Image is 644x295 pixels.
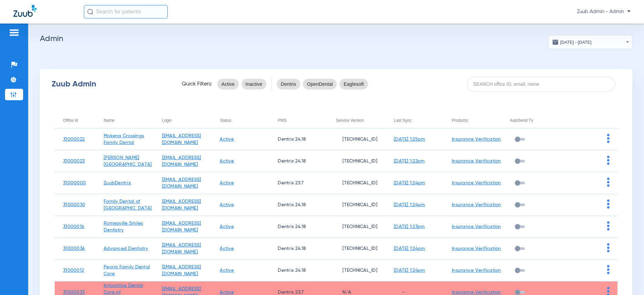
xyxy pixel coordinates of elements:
td: Dentrix 23.7 [269,172,327,194]
h2: Admin [40,35,632,42]
td: [TECHNICAL_ID] [327,150,385,172]
img: Search Icon [87,9,93,15]
div: Status [220,117,269,124]
a: [DATE] 1:23pm [394,224,425,229]
mat-chip-listbox: status-filters [217,77,266,91]
div: Products [452,117,468,124]
a: Active [220,137,234,142]
div: Last Sync [394,117,412,124]
a: [EMAIL_ADDRESS][DOMAIN_NAME] [162,134,201,145]
a: [DATE] 1:24pm [394,181,425,185]
a: [EMAIL_ADDRESS][DOMAIN_NAME] [162,199,201,211]
a: Active [220,159,234,163]
div: Office Id [63,117,78,124]
td: [TECHNICAL_ID] [327,216,385,238]
span: Eaglesoft [343,81,364,87]
a: [DATE] 1:24pm [394,246,425,251]
td: [TECHNICAL_ID] [327,260,385,282]
div: Login [162,117,172,124]
a: Insurance Verification [452,159,501,163]
div: Service Version [336,117,364,124]
td: [TECHNICAL_ID] [327,194,385,216]
a: Active [220,224,234,229]
a: Active [220,202,234,207]
a: Insurance Verification [452,290,501,295]
a: 31000012 [63,268,84,273]
div: AutoSend Tx [510,117,533,124]
mat-chip-listbox: pms-filters [277,77,368,91]
a: Insurance Verification [452,181,501,185]
div: Last Sync [394,117,443,124]
a: Romeoville Smiles Dentistry [104,221,143,232]
a: [EMAIL_ADDRESS][DOMAIN_NAME] [162,155,201,167]
a: Insurance Verification [452,137,501,142]
a: [PERSON_NAME][GEOGRAPHIC_DATA] [104,155,152,167]
td: Dentrix 24.18 [269,150,327,172]
a: [DATE] 1:24pm [394,202,425,207]
td: Dentrix 24.18 [269,238,327,260]
span: Active [221,81,235,87]
img: group-dot-blue.svg [607,199,609,209]
a: Active [220,246,234,251]
span: Quick Filters: [182,81,212,87]
a: [DATE] 1:24pm [394,268,425,273]
a: [EMAIL_ADDRESS][DOMAIN_NAME] [162,243,201,254]
a: Insurance Verification [452,246,501,251]
a: 31000030 [63,202,85,207]
img: group-dot-blue.svg [607,265,609,274]
a: Family Dental of [GEOGRAPHIC_DATA] [104,199,152,211]
a: Active [220,290,234,295]
div: Name [104,117,153,124]
a: 31000000 [63,181,86,185]
img: date.svg [552,39,559,45]
button: [DATE] - [DATE] [548,35,632,49]
img: group-dot-blue.svg [607,134,609,143]
div: Login [162,117,212,124]
a: Active [220,268,234,273]
img: group-dot-blue.svg [607,221,609,230]
a: Insurance Verification [452,224,501,229]
a: Advanced Dentistry [104,246,148,251]
a: 31000022 [63,137,85,142]
div: Products [452,117,501,124]
span: - [394,290,405,295]
div: AutoSend Tx [510,117,559,124]
td: [TECHNICAL_ID] [327,128,385,150]
a: Active [220,181,234,185]
td: [TECHNICAL_ID] [327,172,385,194]
span: Inactive [246,81,262,87]
a: Insurance Verification [452,268,501,273]
img: group-dot-blue.svg [607,178,609,187]
img: group-dot-blue.svg [607,156,609,165]
td: [TECHNICAL_ID] [327,238,385,260]
a: [EMAIL_ADDRESS][DOMAIN_NAME] [162,265,201,276]
a: [EMAIL_ADDRESS][DOMAIN_NAME] [162,221,201,232]
a: Insurance Verification [452,202,501,207]
input: Search for patients [84,5,168,19]
img: group-dot-blue.svg [607,243,609,252]
input: SEARCH office ID, email, name [467,77,615,92]
a: [DATE] 1:25pm [394,137,425,142]
div: Name [104,117,114,124]
a: [EMAIL_ADDRESS][DOMAIN_NAME] [162,177,201,189]
td: Dentrix 24.18 [269,194,327,216]
div: Service Version [336,117,385,124]
a: Peoria Family Dental Care [104,265,150,276]
span: OpenDental [307,81,333,87]
div: Status [220,117,231,124]
a: 31000023 [63,159,85,163]
div: Office Id [63,117,95,124]
td: Dentrix 24.18 [269,128,327,150]
a: 31000016 [63,224,84,229]
a: 31000033 [63,290,85,295]
img: Zuub Logo [13,5,37,17]
a: 31000036 [63,246,85,251]
a: ZuubDentrix [104,181,131,185]
div: PMS [278,117,327,124]
a: [DATE] 1:22pm [394,159,425,163]
img: hamburger-icon [9,29,19,37]
span: Dentrix [281,81,296,87]
td: Dentrix 24.18 [269,216,327,238]
span: Zuub Admin - Admin [577,8,631,15]
div: PMS [278,117,286,124]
